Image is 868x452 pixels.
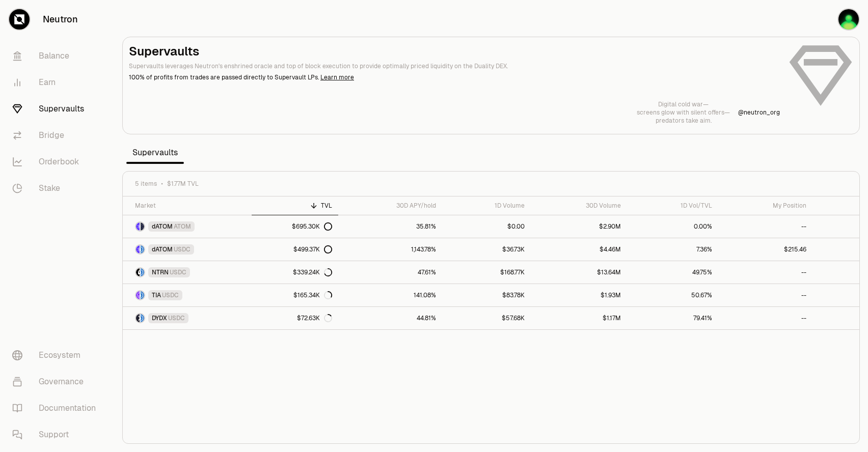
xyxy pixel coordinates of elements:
[338,215,443,238] a: 35.81%
[141,268,144,276] img: USDC Logo
[168,314,185,322] span: USDC
[141,314,144,322] img: USDC Logo
[4,69,110,96] a: Earn
[531,307,628,329] a: $1.17M
[126,143,184,163] span: Supervaults
[531,215,628,238] a: $2.90M
[292,222,332,231] div: $695.30K
[129,73,780,82] p: 100% of profits from trades are passed directly to Supervault LPs.
[718,261,812,284] a: --
[718,238,812,261] a: $215.46
[442,284,530,306] a: $83.78K
[838,9,859,30] img: terrastation
[170,268,186,276] span: USDC
[252,307,338,329] a: $72.63K
[338,238,443,261] a: 1,143.78%
[537,202,621,210] div: 30D Volume
[135,202,246,210] div: Market
[738,108,780,117] p: @ neutron_org
[4,369,110,395] a: Governance
[129,62,780,71] p: Supervaults leverages Neutron's enshrined oracle and top of block execution to provide optimally ...
[4,395,110,421] a: Documentation
[252,238,338,261] a: $499.37K
[637,108,730,117] p: screens glow with silent offers—
[135,180,157,188] span: 5 items
[338,261,443,284] a: 47.61%
[152,268,169,276] span: NTRN
[123,307,252,329] a: DYDX LogoUSDC LogoDYDXUSDC
[718,284,812,306] a: --
[252,284,338,306] a: $165.34K
[627,284,718,306] a: 50.67%
[627,215,718,238] a: 0.00%
[297,314,332,322] div: $72.63K
[123,215,252,238] a: dATOM LogoATOM LogodATOMATOM
[627,307,718,329] a: 79.41%
[167,180,199,188] span: $1.77M TVL
[531,261,628,284] a: $13.64M
[136,314,140,322] img: DYDX Logo
[141,222,144,231] img: ATOM Logo
[627,238,718,261] a: 7.36%
[162,291,179,299] span: USDC
[252,261,338,284] a: $339.24K
[724,202,806,210] div: My Position
[4,96,110,122] a: Supervaults
[738,108,780,117] a: @neutron_org
[174,245,191,253] span: USDC
[152,222,173,231] span: dATOM
[4,122,110,149] a: Bridge
[174,222,191,231] span: ATOM
[293,268,332,276] div: $339.24K
[152,291,161,299] span: TIA
[442,261,530,284] a: $168.77K
[344,202,437,210] div: 30D APY/hold
[123,261,252,284] a: NTRN LogoUSDC LogoNTRNUSDC
[633,202,712,210] div: 1D Vol/TVL
[718,215,812,238] a: --
[123,238,252,261] a: dATOM LogoUSDC LogodATOMUSDC
[4,175,110,202] a: Stake
[627,261,718,284] a: 49.75%
[123,284,252,306] a: TIA LogoUSDC LogoTIAUSDC
[4,421,110,448] a: Support
[637,100,730,125] a: Digital cold war—screens glow with silent offers—predators take aim.
[442,307,530,329] a: $57.68K
[293,291,332,299] div: $165.34K
[141,291,144,299] img: USDC Logo
[338,307,443,329] a: 44.81%
[448,202,524,210] div: 1D Volume
[637,100,730,108] p: Digital cold war—
[4,342,110,369] a: Ecosystem
[293,245,332,253] div: $499.37K
[442,238,530,261] a: $36.73K
[136,222,140,231] img: dATOM Logo
[136,291,140,299] img: TIA Logo
[338,284,443,306] a: 141.08%
[252,215,338,238] a: $695.30K
[4,43,110,69] a: Balance
[258,202,332,210] div: TVL
[4,149,110,175] a: Orderbook
[442,215,530,238] a: $0.00
[136,245,140,253] img: dATOM Logo
[531,238,628,261] a: $4.46M
[152,314,167,322] span: DYDX
[129,43,780,60] h2: Supervaults
[136,268,140,276] img: NTRN Logo
[152,245,173,253] span: dATOM
[141,245,144,253] img: USDC Logo
[531,284,628,306] a: $1.93M
[637,117,730,125] p: predators take aim.
[718,307,812,329] a: --
[320,73,354,81] a: Learn more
